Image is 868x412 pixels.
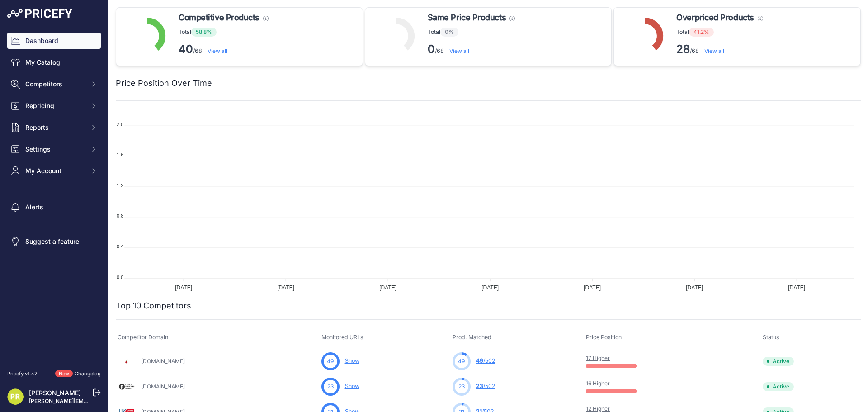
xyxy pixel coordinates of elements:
[7,54,101,71] a: My Catalog
[327,383,334,391] span: 23
[175,284,192,291] tspan: [DATE]
[7,33,101,49] a: Dashboard
[476,383,483,389] span: 23
[676,11,754,24] span: Overpriced Products
[7,98,101,114] button: Repricing
[689,28,714,37] span: 41.2%
[116,77,212,90] h2: Price Position Over Time
[686,284,703,291] tspan: [DATE]
[7,233,101,250] a: Suggest a feature
[481,284,499,291] tspan: [DATE]
[586,405,610,412] a: 12 Higher
[7,370,38,378] div: Pricefy v1.7.2
[141,358,185,365] a: [DOMAIN_NAME]
[7,119,101,136] button: Reports
[55,370,73,378] span: New
[449,47,469,54] a: View all
[117,213,123,218] tspan: 0.8
[277,284,294,291] tspan: [DATE]
[586,380,610,387] a: 16 Higher
[7,141,101,157] button: Settings
[25,145,85,154] span: Settings
[428,28,515,37] p: Total
[763,334,779,341] span: Status
[208,47,227,54] a: View all
[763,357,794,366] span: Active
[476,357,495,364] a: 49/502
[428,42,515,57] p: /68
[428,43,435,56] strong: 0
[117,122,123,127] tspan: 2.0
[179,42,269,57] p: /68
[75,370,101,377] a: Changelog
[116,299,191,312] h2: Top 10 Competitors
[7,163,101,179] button: My Account
[25,166,85,175] span: My Account
[29,398,213,404] a: [PERSON_NAME][EMAIL_ADDRESS][PERSON_NAME][DOMAIN_NAME]
[117,183,123,188] tspan: 1.2
[191,28,217,37] span: 58.8%
[321,334,363,341] span: Monitored URLs
[379,284,396,291] tspan: [DATE]
[7,199,101,215] a: Alerts
[476,383,495,389] a: 23/502
[584,284,601,291] tspan: [DATE]
[179,43,193,56] strong: 40
[676,43,690,56] strong: 28
[788,284,805,291] tspan: [DATE]
[29,389,81,397] a: [PERSON_NAME]
[476,357,483,364] span: 49
[141,383,185,390] a: [DOMAIN_NAME]
[704,47,724,54] a: View all
[117,275,123,280] tspan: 0.0
[453,334,491,341] span: Prod. Matched
[7,76,101,92] button: Competitors
[7,9,72,18] img: Pricefy Logo
[458,357,465,365] span: 49
[179,11,259,24] span: Competitive Products
[117,152,123,157] tspan: 1.6
[25,123,85,132] span: Reports
[763,382,794,391] span: Active
[586,355,610,361] a: 17 Higher
[179,28,269,37] p: Total
[327,357,334,365] span: 49
[117,244,123,249] tspan: 0.4
[25,80,85,89] span: Competitors
[118,334,168,341] span: Competitor Domain
[458,383,465,391] span: 23
[586,334,622,341] span: Price Position
[440,28,458,37] span: 0%
[7,33,101,359] nav: Sidebar
[676,28,763,37] p: Total
[345,383,359,389] a: Show
[25,101,85,110] span: Repricing
[345,357,359,364] a: Show
[428,11,506,24] span: Same Price Products
[676,42,763,57] p: /68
